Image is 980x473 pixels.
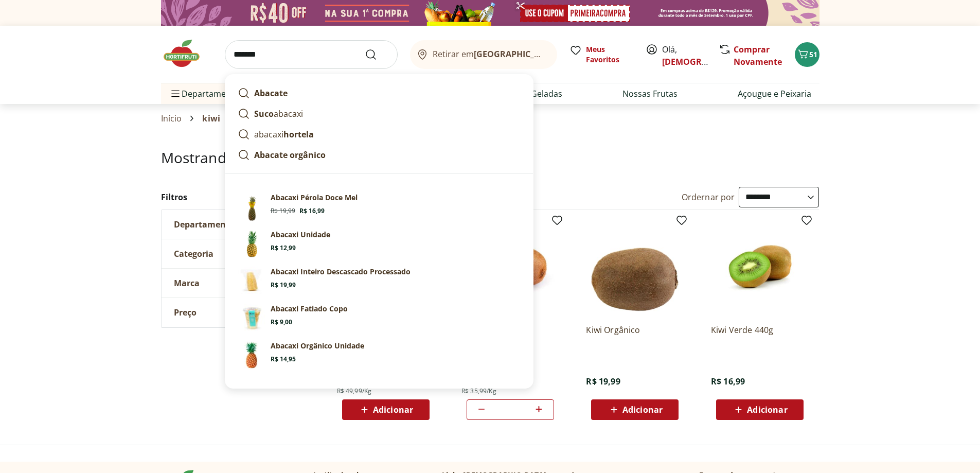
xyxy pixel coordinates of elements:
p: Abacaxi Pérola Doce Mel [271,192,358,203]
a: Sucoabacaxi [234,103,525,124]
img: Principal [238,304,266,332]
button: Retirar em[GEOGRAPHIC_DATA]/[GEOGRAPHIC_DATA] [410,40,557,69]
span: R$ 19,99 [586,376,620,387]
p: Abacaxi Orgânico Unidade [271,341,364,351]
button: Menu [169,81,182,106]
a: Kiwi Verde 440g [711,324,809,347]
a: Comprar Novamente [734,44,782,67]
button: Submit Search [365,48,389,61]
a: Abacaxi Pérola Doce MelR$ 19,99R$ 16,99 [234,188,525,225]
input: search [225,40,398,69]
p: Abacaxi Inteiro Descascado Processado [271,267,411,277]
a: Abacaxi Inteiro Descascado ProcessadoAbacaxi Inteiro Descascado ProcessadoR$ 19,99 [234,262,525,300]
strong: Suco [254,108,274,119]
span: R$ 49,99/Kg [337,387,372,395]
b: [GEOGRAPHIC_DATA]/[GEOGRAPHIC_DATA] [474,48,647,60]
a: Açougue e Peixaria [738,87,811,100]
span: Marca [174,278,200,288]
h2: Filtros [161,187,316,207]
span: R$ 12,99 [271,244,296,252]
a: PrincipalAbacaxi Fatiado CopoR$ 9,00 [234,300,525,337]
a: abacaxihortela [234,124,525,145]
a: Kiwi Orgânico [586,324,684,347]
img: Principal [238,341,266,370]
button: Adicionar [716,399,804,420]
span: Adicionar [373,406,413,414]
p: Abacaxi Fatiado Copo [271,304,348,314]
a: Nossas Frutas [622,87,678,100]
span: Adicionar [622,406,663,414]
span: kiwi [202,114,220,123]
button: Adicionar [342,399,430,420]
button: Carrinho [795,42,819,67]
span: Adicionar [747,406,787,414]
a: Abacaxi UnidadeAbacaxi UnidadeR$ 12,99 [234,225,525,262]
img: Kiwi Orgânico [586,218,684,316]
span: R$ 9,00 [271,318,292,326]
span: Olá, [662,43,708,68]
span: Meus Favoritos [586,44,633,65]
a: Abacate [234,83,525,103]
span: R$ 16,99 [711,376,745,387]
span: R$ 16,99 [299,207,325,215]
a: Início [161,114,182,123]
span: Retirar em [433,49,546,59]
img: Hortifruti [161,38,212,69]
button: Adicionar [591,399,679,420]
a: [DEMOGRAPHIC_DATA] [662,56,755,67]
span: Departamento [174,219,235,230]
button: Categoria [162,239,316,268]
span: R$ 19,99 [271,207,295,215]
button: Preço [162,298,316,327]
p: abacaxi [254,128,314,141]
a: PrincipalAbacaxi Orgânico UnidadeR$ 14,95 [234,337,525,374]
a: Meus Favoritos [569,44,633,65]
span: R$ 35,99/Kg [461,387,496,395]
span: Categoria [174,249,213,259]
span: R$ 14,95 [271,355,296,363]
strong: Abacate orgânico [254,149,326,161]
p: Abacaxi Unidade [271,230,330,240]
strong: Abacate [254,87,288,99]
button: Marca [162,269,316,297]
h1: Mostrando resultados para: [161,149,819,166]
img: Abacaxi Unidade [238,230,266,258]
label: Ordernar por [682,191,735,203]
span: R$ 19,99 [271,281,296,289]
span: 51 [809,49,817,59]
img: Abacaxi Inteiro Descascado Processado [238,267,266,295]
img: Kiwi Verde 440g [711,218,809,316]
p: abacaxi [254,108,303,120]
strong: hortela [283,129,314,140]
span: Preço [174,307,197,318]
a: Abacate orgânico [234,145,525,165]
span: Departamentos [169,81,243,106]
button: Departamento [162,210,316,239]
